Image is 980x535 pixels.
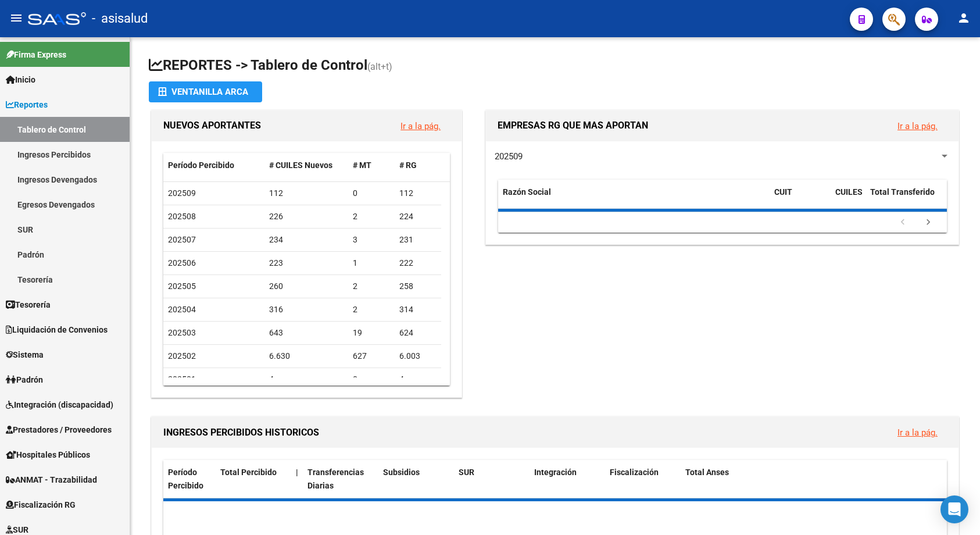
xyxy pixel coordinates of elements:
span: Total Transferido [870,187,935,197]
span: 202506 [168,258,196,267]
span: Total Anses [685,468,729,477]
div: 112 [399,187,437,200]
mat-icon: person [957,11,971,25]
datatable-header-cell: CUIT [770,180,831,218]
span: 202502 [168,351,196,361]
datatable-header-cell: # MT [348,153,395,178]
datatable-header-cell: Fiscalización [605,460,681,498]
div: 0 [353,187,390,200]
div: 260 [269,280,344,293]
span: SUR [459,468,474,477]
div: 224 [399,210,437,223]
a: Ir a la pág. [897,427,938,438]
span: Tesorería [6,298,51,311]
span: CUIT [774,187,792,197]
span: INGRESOS PERCIBIDOS HISTORICOS [163,427,319,438]
datatable-header-cell: Razón Social [498,180,770,218]
datatable-header-cell: Total Anses [681,460,938,498]
span: Liquidación de Convenios [6,323,108,336]
div: Open Intercom Messenger [940,495,968,523]
datatable-header-cell: # RG [395,153,441,178]
div: 4 [399,373,437,386]
span: 202508 [168,212,196,221]
h1: REPORTES -> Tablero de Control [149,56,961,76]
div: 314 [399,303,437,316]
span: 202503 [168,328,196,337]
span: 202501 [168,374,196,384]
a: go to previous page [892,216,914,229]
a: Ir a la pág. [400,121,441,131]
span: | [296,468,298,477]
div: 4 [269,373,344,386]
span: Integración [534,468,577,477]
div: Ventanilla ARCA [158,81,253,102]
div: 258 [399,280,437,293]
div: 6.630 [269,349,344,363]
span: # MT [353,160,371,170]
button: Ir a la pág. [888,115,947,137]
span: Fiscalización RG [6,498,76,511]
span: ANMAT - Trazabilidad [6,473,97,486]
span: Reportes [6,98,48,111]
datatable-header-cell: Total Transferido [865,180,947,218]
span: Padrón [6,373,43,386]
span: 202504 [168,305,196,314]
span: Integración (discapacidad) [6,398,113,411]
div: 643 [269,326,344,340]
span: 202507 [168,235,196,244]
div: 624 [399,326,437,340]
datatable-header-cell: Integración [530,460,605,498]
span: 202505 [168,281,196,291]
span: CUILES [835,187,863,197]
span: Inicio [6,73,35,86]
div: 3 [353,233,390,247]
div: 2 [353,280,390,293]
div: 112 [269,187,344,200]
span: EMPRESAS RG QUE MAS APORTAN [498,120,648,131]
div: 6.003 [399,349,437,363]
datatable-header-cell: Transferencias Diarias [303,460,378,498]
span: 202509 [168,188,196,198]
datatable-header-cell: Subsidios [378,460,454,498]
div: 222 [399,256,437,270]
span: Período Percibido [168,160,234,170]
button: Ir a la pág. [888,422,947,443]
span: Período Percibido [168,468,203,490]
span: Subsidios [383,468,420,477]
span: # RG [399,160,417,170]
span: Total Percibido [220,468,277,477]
div: 2 [353,303,390,316]
a: Ir a la pág. [897,121,938,131]
div: 226 [269,210,344,223]
datatable-header-cell: Período Percibido [163,153,264,178]
div: 223 [269,256,344,270]
button: Ventanilla ARCA [149,81,262,102]
div: 231 [399,233,437,247]
div: 627 [353,349,390,363]
div: 19 [353,326,390,340]
span: - asisalud [92,6,148,31]
div: 316 [269,303,344,316]
div: 1 [353,256,390,270]
datatable-header-cell: # CUILES Nuevos [264,153,348,178]
datatable-header-cell: Período Percibido [163,460,216,498]
span: Razón Social [503,187,551,197]
span: 202509 [495,151,523,162]
button: Ir a la pág. [391,115,450,137]
datatable-header-cell: Total Percibido [216,460,291,498]
div: 2 [353,210,390,223]
a: go to next page [917,216,939,229]
span: Sistema [6,348,44,361]
div: 0 [353,373,390,386]
span: Firma Express [6,48,66,61]
mat-icon: menu [9,11,23,25]
span: (alt+t) [367,61,392,72]
span: Fiscalización [610,468,659,477]
span: Hospitales Públicos [6,448,90,461]
div: 234 [269,233,344,247]
span: # CUILES Nuevos [269,160,332,170]
datatable-header-cell: SUR [454,460,530,498]
span: Transferencias Diarias [307,468,364,490]
span: NUEVOS APORTANTES [163,120,261,131]
datatable-header-cell: | [291,460,303,498]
